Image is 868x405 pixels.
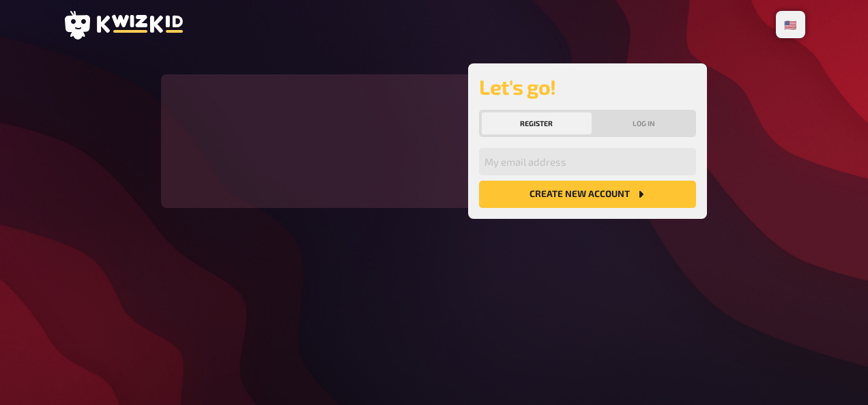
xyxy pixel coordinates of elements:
h2: Let's go! [479,74,696,99]
button: Create new account [479,181,696,208]
li: 🇺🇸 [779,14,802,35]
input: My email address [479,148,696,175]
button: Register [482,112,592,134]
button: Log in [594,112,694,134]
